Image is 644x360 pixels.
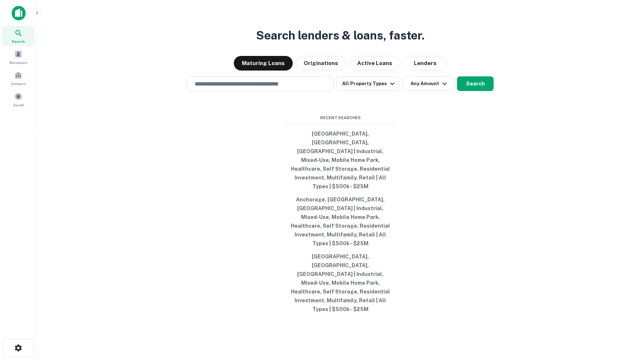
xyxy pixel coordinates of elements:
a: Search [2,26,34,46]
span: Saved [13,102,24,108]
span: Borrowers [10,60,27,65]
button: Originations [296,56,346,71]
button: Active Loans [349,56,400,71]
button: Any Amount [403,76,454,91]
button: Anchorage, [GEOGRAPHIC_DATA], [GEOGRAPHIC_DATA] | Industrial, Mixed-Use, Mobile Home Park, Health... [285,193,395,250]
a: Contacts [2,68,34,88]
span: Contacts [11,81,26,87]
button: Search [457,76,494,91]
button: [GEOGRAPHIC_DATA], [GEOGRAPHIC_DATA], [GEOGRAPHIC_DATA] | Industrial, Mixed-Use, Mobile Home Park... [285,127,395,193]
span: Search [12,38,25,44]
iframe: Chat Widget [607,302,644,337]
h3: Search lenders & loans, faster. [256,27,424,44]
button: All Property Types [336,76,400,91]
button: Maturing Loans [234,56,293,71]
button: Lenders [403,56,447,71]
a: Borrowers [2,47,34,67]
a: Saved [2,90,34,109]
span: Recent Searches [285,115,395,121]
button: [GEOGRAPHIC_DATA], [GEOGRAPHIC_DATA], [GEOGRAPHIC_DATA] | Industrial, Mixed-Use, Mobile Home Park... [285,250,395,316]
img: capitalize-icon.png [12,6,26,20]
